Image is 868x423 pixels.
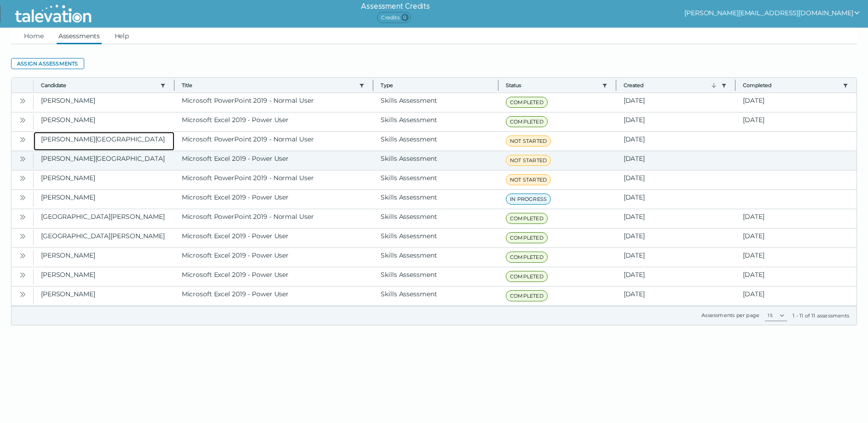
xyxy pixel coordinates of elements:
div: 1 - 11 of 11 assessments [793,312,849,319]
span: COMPLETED [506,97,548,108]
cds-icon: Open [19,155,26,163]
clr-dg-cell: [PERSON_NAME] [34,112,174,131]
button: Column resize handle [370,75,376,95]
clr-dg-cell: [GEOGRAPHIC_DATA][PERSON_NAME] [34,229,174,247]
button: Status [506,82,598,89]
a: Assessments [57,28,102,44]
clr-dg-cell: Microsoft Excel 2019 - Power User [174,248,374,267]
span: Credits [377,12,411,23]
clr-dg-cell: [DATE] [616,229,736,247]
clr-dg-cell: [PERSON_NAME] [34,190,174,209]
span: COMPLETED [506,232,548,243]
button: Open [17,172,28,183]
h6: Assessment Credits [361,1,429,12]
button: Open [17,269,28,280]
clr-dg-cell: Skills Assessment [373,132,498,151]
clr-dg-cell: Skills Assessment [373,93,498,112]
button: Open [17,95,28,106]
clr-dg-cell: Microsoft Excel 2019 - Power User [174,190,374,209]
clr-dg-cell: Skills Assessment [373,112,498,131]
span: COMPLETED [506,116,548,127]
clr-dg-cell: [PERSON_NAME] [34,287,174,305]
cds-icon: Open [19,271,26,279]
clr-dg-cell: [DATE] [735,248,856,267]
button: Open [17,192,28,203]
span: COMPLETED [506,252,548,263]
button: Column resize handle [732,75,738,95]
span: NOT STARTED [506,135,551,147]
clr-dg-cell: Microsoft PowerPoint 2019 - Normal User [174,93,374,112]
span: NOT STARTED [506,174,551,185]
button: Open [17,288,28,300]
clr-dg-cell: [DATE] [616,170,736,189]
button: Column resize handle [495,75,501,95]
cds-icon: Open [19,97,26,105]
span: COMPLETED [506,213,548,224]
clr-dg-cell: Microsoft PowerPoint 2019 - Normal User [174,132,374,151]
clr-dg-cell: [DATE] [616,132,736,151]
clr-dg-cell: [DATE] [735,229,856,247]
clr-dg-cell: [PERSON_NAME][GEOGRAPHIC_DATA] [34,151,174,170]
span: NOT STARTED [506,155,551,166]
clr-dg-cell: Microsoft Excel 2019 - Power User [174,229,374,247]
clr-dg-cell: [PERSON_NAME] [34,267,174,286]
span: COMPLETED [506,290,548,301]
clr-dg-cell: [PERSON_NAME][GEOGRAPHIC_DATA] [34,132,174,151]
clr-dg-cell: [DATE] [616,190,736,209]
clr-dg-cell: Skills Assessment [373,190,498,209]
button: Open [17,134,28,145]
clr-dg-cell: [GEOGRAPHIC_DATA][PERSON_NAME] [34,209,174,228]
clr-dg-cell: [PERSON_NAME] [34,93,174,112]
button: Completed [743,82,839,89]
a: Home [22,28,46,44]
clr-dg-cell: [DATE] [616,93,736,112]
clr-dg-cell: [DATE] [616,287,736,305]
button: Column resize handle [613,75,619,95]
button: Assign assessments [11,58,84,69]
clr-dg-cell: [PERSON_NAME] [34,248,174,267]
clr-dg-cell: Skills Assessment [373,209,498,228]
clr-dg-cell: [DATE] [735,267,856,286]
clr-dg-cell: [DATE] [735,93,856,112]
button: show user actions [684,7,861,18]
clr-dg-cell: Microsoft Excel 2019 - Power User [174,112,374,131]
button: Open [17,153,28,164]
cds-icon: Open [19,213,26,221]
clr-dg-cell: [DATE] [616,112,736,131]
cds-icon: Open [19,117,26,124]
clr-dg-cell: Microsoft Excel 2019 - Power User [174,151,374,170]
clr-dg-cell: Skills Assessment [373,151,498,170]
button: Created [624,82,718,89]
a: Help [113,28,131,44]
clr-dg-cell: [DATE] [616,151,736,170]
clr-dg-cell: Skills Assessment [373,287,498,305]
clr-dg-cell: Skills Assessment [373,248,498,267]
clr-dg-cell: Skills Assessment [373,229,498,247]
clr-dg-cell: Microsoft PowerPoint 2019 - Normal User [174,170,374,189]
button: Candidate [41,82,156,89]
cds-icon: Open [19,233,26,240]
button: Title [182,82,356,89]
span: Type [381,82,491,89]
button: Column resize handle [171,75,177,95]
clr-dg-cell: [DATE] [616,248,736,267]
cds-icon: Open [19,291,26,298]
button: Open [17,230,28,241]
button: Open [17,250,28,261]
clr-dg-cell: [DATE] [616,209,736,228]
cds-icon: Open [19,136,26,143]
span: IN PROGRESS [506,194,551,205]
button: Open [17,211,28,222]
button: Open [17,114,28,125]
label: Assessments per page [701,312,759,318]
clr-dg-cell: [DATE] [616,267,736,286]
img: Talevation_Logo_Transparent_white.png [11,2,95,25]
span: 0 [401,14,409,21]
clr-dg-cell: Microsoft Excel 2019 - Power User [174,267,374,286]
clr-dg-cell: [DATE] [735,287,856,305]
cds-icon: Open [19,194,26,201]
clr-dg-cell: Skills Assessment [373,267,498,286]
cds-icon: Open [19,252,26,259]
clr-dg-cell: [DATE] [735,209,856,228]
clr-dg-cell: Microsoft Excel 2019 - Power User [174,287,374,305]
